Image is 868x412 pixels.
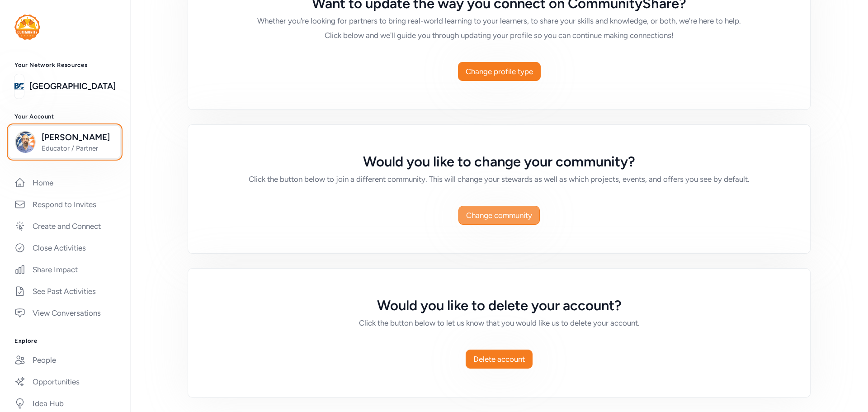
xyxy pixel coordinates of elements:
a: See Past Activities [7,281,123,301]
img: logo [14,76,24,96]
h5: Would you like to delete your account? [224,298,774,314]
h3: Your Account [14,113,116,120]
span: Educator / Partner [42,144,115,153]
button: Change community [458,206,540,225]
a: Opportunities [7,372,123,392]
span: Delete account [473,354,525,365]
div: Click below and we'll guide you through updating your profile so you can continue making connecti... [224,30,774,41]
h3: Explore [14,337,116,345]
h5: Would you like to change your community? [224,154,774,170]
button: [PERSON_NAME]Educator / Partner [9,125,121,159]
span: Change community [466,210,532,221]
button: Delete account [466,350,533,369]
span: Change profile type [466,66,533,77]
a: Create and Connect [7,216,123,236]
span: Click the button below to join a different community. This will change your stewards as well as w... [249,175,750,184]
a: People [7,350,123,370]
a: Home [7,173,123,193]
a: Close Activities [7,238,123,258]
div: Whether you're looking for partners to bring real-world learning to your learners, to share your ... [224,15,774,26]
button: Change profile type [458,62,541,81]
h3: Your Network Resources [14,62,116,69]
h6: Click the button below to let us know that you would like us to delete your account. [224,317,774,328]
a: [GEOGRAPHIC_DATA] [29,80,116,93]
a: View Conversations [7,303,123,323]
img: logo [14,14,40,40]
span: [PERSON_NAME] [42,131,115,144]
a: Respond to Invites [7,194,123,214]
a: Share Impact [7,260,123,279]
